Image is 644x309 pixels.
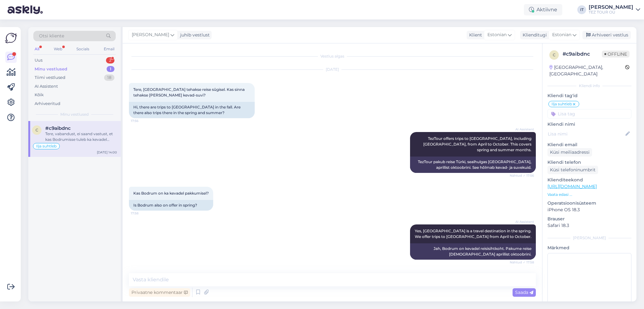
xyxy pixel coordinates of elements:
span: Nähtud ✓ 17:56 [510,173,534,178]
a: [URL][DOMAIN_NAME] [547,184,597,189]
div: IT [577,5,586,14]
p: Safari 18.3 [547,222,631,229]
p: iPhone OS 18.3 [547,207,631,213]
span: c [36,128,38,132]
div: Tere, vabandust, ei saand vastust, et kas Bodrumisse tuleb ka kevadel reise. Praeguste pakkumiste... [45,131,117,142]
div: 18 [104,74,114,81]
div: 1 [107,66,114,72]
div: Kliendi info [547,83,631,89]
p: Brauser [547,216,631,222]
span: Estonian [552,31,571,38]
div: Uus [35,57,42,63]
span: AI Assistent [510,219,534,224]
span: TezTour offers trips to [GEOGRAPHIC_DATA], including [GEOGRAPHIC_DATA], from April to October. Th... [423,136,532,152]
span: Minu vestlused [60,112,89,117]
div: Email [103,45,116,53]
div: Klient [467,32,482,38]
input: Lisa tag [547,109,631,119]
span: Saada [515,290,533,295]
div: 2 [106,57,114,63]
div: Privaatne kommentaar [129,288,190,297]
span: 17:58 [131,211,154,216]
span: [PERSON_NAME] [132,31,169,38]
p: Vaata edasi ... [547,192,631,197]
span: #c9aibdnc [45,125,71,131]
div: Arhiveeri vestlus [582,31,631,39]
p: Kliendi tag'id [547,92,631,99]
span: Offline [602,51,630,58]
div: Tiimi vestlused [35,74,65,81]
div: Jah, Bodrum on kevadel reisisihtkoht. Pakume reise [DEMOGRAPHIC_DATA] aprillist oktoobrini. [410,243,536,260]
div: Klienditugi [520,32,547,38]
div: Kõik [35,92,44,98]
div: Aktiivne [524,4,562,15]
span: Ilja suhtleb [552,102,572,106]
p: Märkmed [547,245,631,251]
div: AI Assistent [35,83,58,90]
div: Küsi meiliaadressi [547,148,592,157]
span: Kas Bodrum on ka kevadel pakkumisel? [133,191,209,196]
div: [DATE] [129,67,536,72]
span: Yes, [GEOGRAPHIC_DATA] is a travel destination in the spring. We offer trips to [GEOGRAPHIC_DATA]... [415,229,532,239]
div: [DATE] 14:00 [97,150,117,155]
div: juhib vestlust [178,32,210,38]
div: All [33,45,41,53]
div: Minu vestlused [35,66,67,72]
div: TezTour pakub reise Türki, sealhulgas [GEOGRAPHIC_DATA], aprillist oktoobrini. See hõlmab kevad- ... [410,157,536,173]
div: Web [53,45,64,53]
div: [GEOGRAPHIC_DATA], [GEOGRAPHIC_DATA] [549,64,625,77]
span: Otsi kliente [39,33,64,39]
span: c [553,52,556,57]
div: [PERSON_NAME] [547,235,631,241]
div: Vestlus algas [129,53,536,59]
p: Kliendi nimi [547,121,631,128]
img: Askly Logo [5,32,17,44]
span: Estonian [487,31,507,38]
div: [PERSON_NAME] [589,5,633,10]
p: Operatsioonisüsteem [547,200,631,207]
a: [PERSON_NAME]TEZ TOUR OÜ [589,5,640,15]
span: Ilja suhtleb [36,144,57,148]
div: Is Bodrum also on offer in spring? [129,200,213,211]
div: # c9aibdnc [563,50,602,58]
div: Arhiveeritud [35,101,60,107]
div: TEZ TOUR OÜ [589,10,633,15]
span: 17:56 [131,119,154,123]
span: AI Assistent [510,127,534,132]
div: Hi, there are trips to [GEOGRAPHIC_DATA] in the fall. Are there also trips there in the spring an... [129,102,255,118]
p: Kliendi telefon [547,159,631,166]
div: Küsi telefoninumbrit [547,166,598,174]
span: Tere, [GEOGRAPHIC_DATA] tehakse reise sũgisel. Kas sinna tehakse [PERSON_NAME] kevad-suvi? [133,87,246,97]
span: Nähtud ✓ 17:58 [510,260,534,265]
div: Socials [75,45,91,53]
p: Kliendi email [547,141,631,148]
p: Klienditeekond [547,177,631,183]
input: Lisa nimi [548,130,624,137]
